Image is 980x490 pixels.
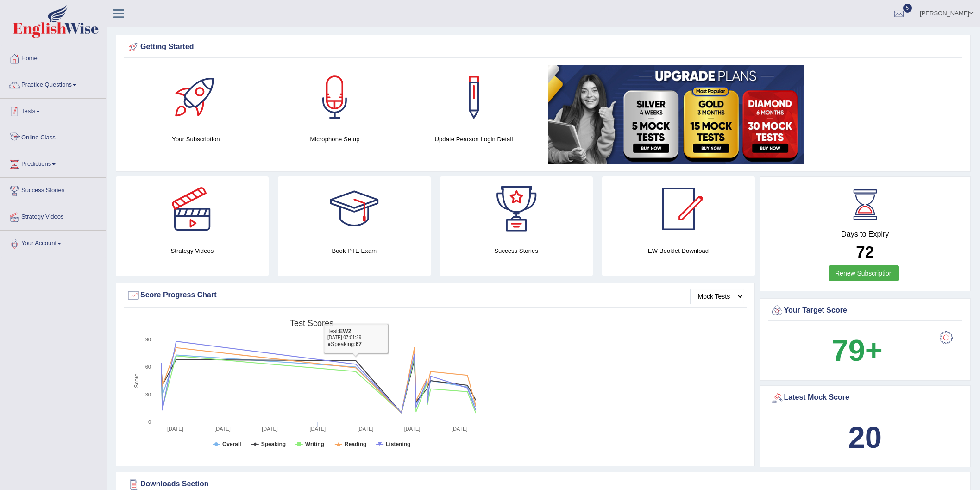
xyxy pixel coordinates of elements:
div: Your Target Score [770,304,961,318]
b: 20 [848,421,882,454]
a: Home [0,46,106,69]
a: Renew Subscription [829,265,899,281]
b: 79+ [832,333,883,367]
tspan: [DATE] [404,426,421,432]
h4: Book PTE Exam [278,246,431,256]
img: small5.jpg [548,65,804,164]
div: Getting Started [126,40,960,54]
tspan: [DATE] [358,426,374,432]
div: Latest Mock Score [770,391,961,405]
tspan: Listening [386,441,410,447]
tspan: Test scores [290,319,333,328]
tspan: [DATE] [262,426,278,432]
a: Tests [0,99,106,122]
tspan: [DATE] [214,426,231,432]
tspan: Reading [345,441,366,447]
tspan: Speaking [261,441,286,447]
tspan: Score [133,373,140,388]
tspan: [DATE] [452,426,468,432]
h4: Your Subscription [131,134,261,144]
a: Your Account [0,231,106,254]
text: 0 [148,419,151,425]
span: 5 [903,4,912,13]
h4: Days to Expiry [770,230,961,239]
text: 90 [145,337,151,342]
a: Online Class [0,125,106,148]
tspan: [DATE] [309,426,326,432]
tspan: Writing [305,441,324,447]
text: 60 [145,364,151,370]
a: Practice Questions [0,72,106,95]
h4: Strategy Videos [116,246,269,256]
a: Strategy Videos [0,204,106,227]
b: 72 [856,243,874,261]
h4: Success Stories [440,246,593,256]
h4: Microphone Setup [270,134,400,144]
tspan: Overall [222,441,241,447]
a: Success Stories [0,178,106,201]
h4: Update Pearson Login Detail [409,134,539,144]
text: 30 [145,392,151,397]
a: Predictions [0,151,106,175]
div: Score Progress Chart [126,289,744,302]
h4: EW Booklet Download [602,246,755,256]
tspan: [DATE] [167,426,183,432]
